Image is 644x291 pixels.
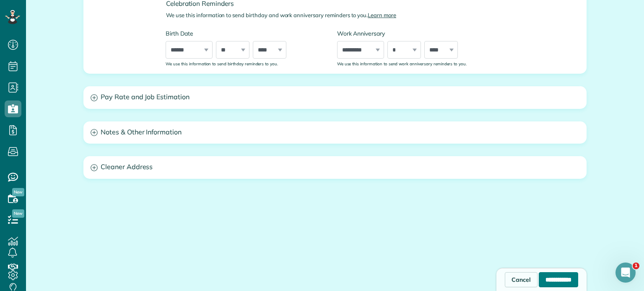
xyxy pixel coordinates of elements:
label: Work Anniversary [337,29,496,38]
sub: We use this information to send birthday reminders to you. [166,61,278,66]
p: We use this information to send birthday and work anniversary reminders to you. [166,11,502,19]
span: New [12,209,24,218]
a: Learn more [368,12,396,18]
span: 1 [633,263,639,269]
sub: We use this information to send work anniversary reminders to you. [337,61,467,66]
a: Cleaner Address [84,157,586,178]
label: Birth Date [166,29,324,38]
iframe: Intercom live chat [615,263,636,283]
span: New [12,188,24,196]
a: Notes & Other Information [84,122,586,143]
a: Cancel [505,272,538,287]
a: Pay Rate and Job Estimation [84,87,586,108]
